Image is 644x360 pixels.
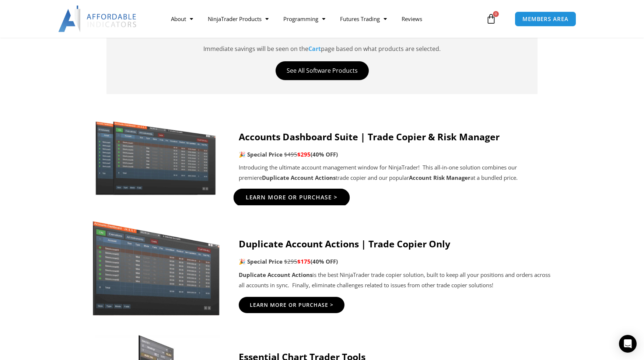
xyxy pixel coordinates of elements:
[164,10,200,27] a: About
[239,258,283,265] strong: 🎉 Special Price
[284,258,297,265] span: $295
[200,10,276,27] a: NinjaTrader Products
[92,213,220,316] img: Screenshot 2024-08-26 15414455555 | Affordable Indicators – NinjaTrader
[619,335,637,353] div: Open Intercom Messenger
[262,174,336,181] strong: Duplicate Account Actions
[234,189,350,206] a: Learn More Or Purchase >
[297,151,311,158] span: $295
[239,270,552,291] p: is the best NinjaTrader trade copier solution, built to keep all your positions and orders across...
[522,16,568,22] span: MEMBERS AREA
[308,45,321,53] a: Cart
[58,6,137,32] img: LogoAI | Affordable Indicators – NinjaTrader
[409,174,470,181] strong: Account Risk Manager
[394,10,430,27] a: Reviews
[276,10,333,27] a: Programming
[250,302,333,308] span: Learn More Or Purchase >
[276,61,369,80] a: See All Software Products
[118,44,526,54] p: Immediate savings will be seen on the page based on what products are selected.
[311,151,338,158] b: (40% OFF)
[164,10,484,27] nav: Menu
[515,11,576,27] a: MEMBERS AREA
[246,195,338,200] span: Learn More Or Purchase >
[311,258,338,265] b: (40% OFF)
[284,151,297,158] span: $495
[239,297,344,313] a: Learn More Or Purchase >
[92,118,220,196] img: Screenshot 2024-11-20 151221 | Affordable Indicators – NinjaTrader
[239,238,552,249] h4: Duplicate Account Actions | Trade Copier Only
[475,8,507,30] a: 0
[239,130,500,143] strong: Accounts Dashboard Suite | Trade Copier & Risk Manager
[493,11,499,17] span: 0
[333,10,394,27] a: Futures Trading
[239,151,283,158] strong: 🎉 Special Price
[239,162,552,183] p: Introducing the ultimate account management window for NinjaTrader! This all-in-one solution comb...
[239,271,312,278] strong: Duplicate Account Actions
[297,258,311,265] span: $175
